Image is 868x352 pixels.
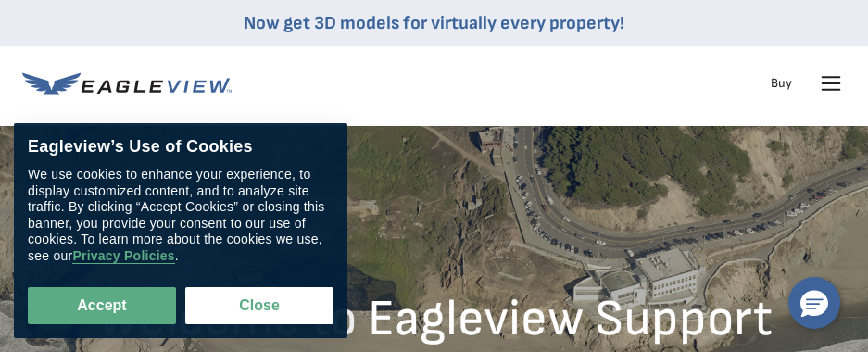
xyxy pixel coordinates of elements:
a: Now get 3D models for virtually every property! [244,12,624,34]
button: Accept [28,287,176,324]
div: Eagleview’s Use of Cookies [28,137,333,157]
div: We use cookies to enhance your experience, to display customized content, and to analyze site tra... [28,167,333,264]
h2: Welcome to Eagleview Support [96,294,773,345]
a: Buy [771,75,792,92]
button: Hello, have a question? Let’s chat. [788,277,840,329]
button: Close [185,287,333,324]
a: Privacy Policies [72,248,174,264]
